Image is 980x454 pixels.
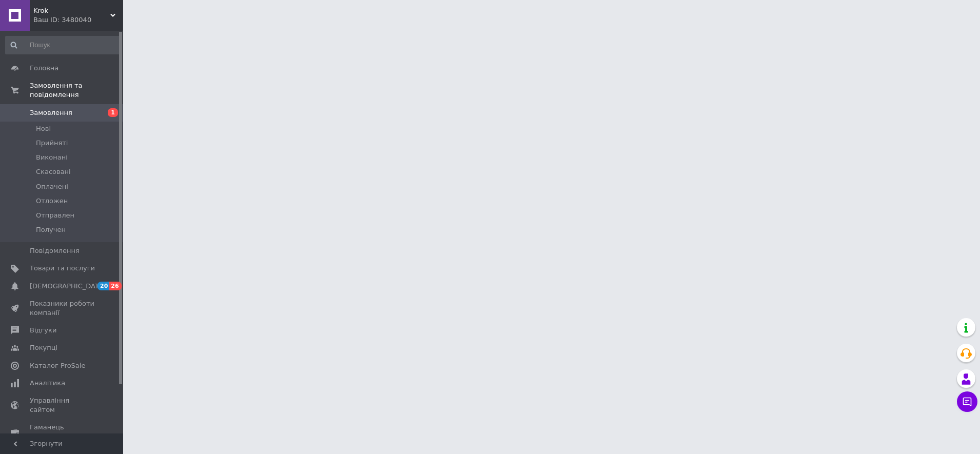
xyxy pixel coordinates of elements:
[30,246,80,255] span: Повідомлення
[36,196,68,206] span: Отложен
[30,361,85,370] span: Каталог ProSale
[30,396,95,414] span: Управління сайтом
[5,36,121,54] input: Пошук
[30,64,58,73] span: Головна
[108,108,118,117] span: 1
[30,379,65,388] span: Аналітика
[36,225,66,234] span: Получен
[36,124,51,133] span: Нові
[30,326,56,335] span: Відгуки
[36,182,68,191] span: Оплачені
[957,391,977,412] button: Чат з покупцем
[30,108,72,117] span: Замовлення
[97,282,109,290] span: 20
[36,139,68,148] span: Прийняті
[36,167,71,176] span: Скасовані
[30,81,123,100] span: Замовлення та повідомлення
[30,343,57,352] span: Покупці
[33,6,110,15] span: Krok
[109,282,121,290] span: 26
[36,211,74,220] span: Отправлен
[30,264,95,273] span: Товари та послуги
[33,15,123,25] div: Ваш ID: 3480040
[30,299,95,318] span: Показники роботи компанії
[36,153,68,162] span: Виконані
[30,423,95,441] span: Гаманець компанії
[30,282,106,291] span: [DEMOGRAPHIC_DATA]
